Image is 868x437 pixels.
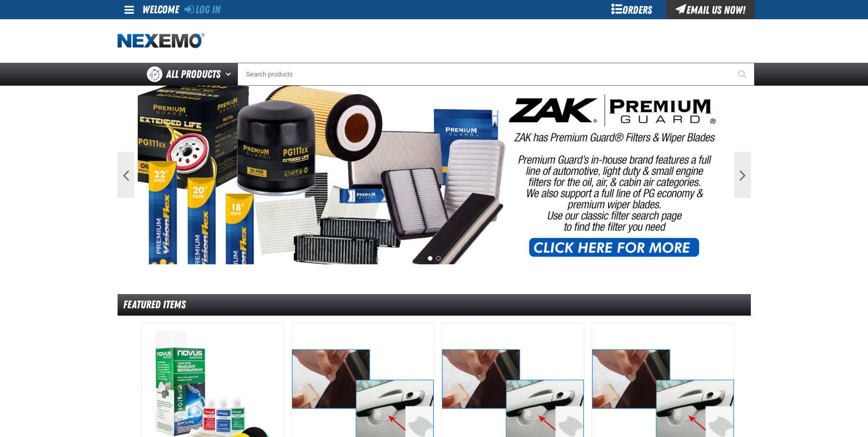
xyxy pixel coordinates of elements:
button: 1 of 2 [428,256,432,261]
img: Nexemo logo [118,33,205,49]
input: Search [237,63,755,86]
div: Featured Items [118,294,751,316]
button: 2 of 2 [436,256,441,261]
span: All Products [166,66,221,82]
button: Next [734,152,751,198]
img: PG Filters & Wipers [138,86,731,264]
button: Start Searching [732,63,755,86]
a: Log In [184,3,221,16]
button: Open All Products pages [222,63,237,86]
button: Previous [118,152,134,198]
